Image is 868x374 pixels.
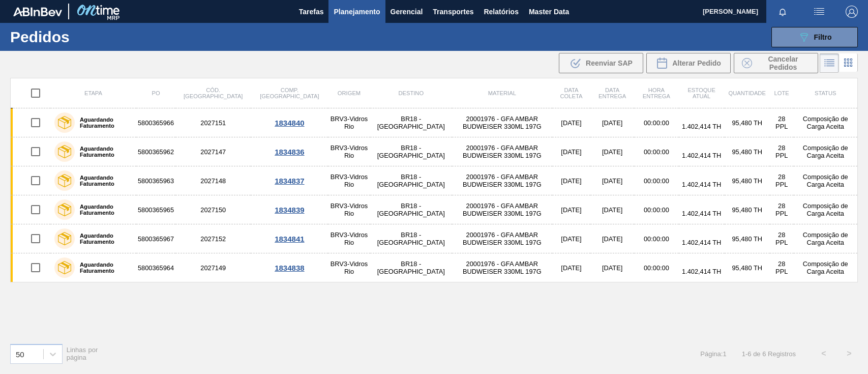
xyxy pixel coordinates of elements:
[136,224,175,253] td: 5800365967
[398,90,424,96] span: Destino
[586,59,633,67] span: Reenviar SAP
[590,195,634,224] td: [DATE]
[11,253,858,282] a: Aguardando Faturamento58003659642027149BRV3-Vidros RioBR18 - [GEOGRAPHIC_DATA]20001976 - GFA AMBA...
[646,53,731,73] button: Alterar Pedido
[529,6,569,18] span: Master Data
[328,166,370,195] td: BRV3-Vidros Rio
[794,253,858,282] td: Composição de Carga Aceita
[184,87,243,99] span: Cód. [GEOGRAPHIC_DATA]
[370,195,452,224] td: BR18 - [GEOGRAPHIC_DATA]
[136,137,175,166] td: 5800365962
[590,166,634,195] td: [DATE]
[682,239,721,246] span: 1.402,414 TH
[771,27,858,47] button: Filtro
[452,108,552,137] td: 20001976 - GFA AMBAR BUDWEISER 330ML 197G
[794,137,858,166] td: Composição de Carga Aceita
[634,108,679,137] td: 00:00:00
[794,224,858,253] td: Composição de Carga Aceita
[552,137,591,166] td: [DATE]
[766,5,799,19] button: Notificações
[634,195,679,224] td: 00:00:00
[552,253,591,282] td: [DATE]
[252,177,326,185] div: 1834837
[260,87,319,99] span: Comp. [GEOGRAPHIC_DATA]
[794,166,858,195] td: Composição de Carga Aceita
[598,87,626,99] span: Data entrega
[643,87,670,99] span: Hora Entrega
[725,137,770,166] td: 95,480 TH
[370,108,452,137] td: BR18 - [GEOGRAPHIC_DATA]
[774,90,789,96] span: Lote
[452,137,552,166] td: 20001976 - GFA AMBAR BUDWEISER 330ML 197G
[370,253,452,282] td: BR18 - [GEOGRAPHIC_DATA]
[328,195,370,224] td: BRV3-Vidros Rio
[488,90,516,96] span: Material
[811,341,836,366] button: <
[729,90,766,96] span: Quantidade
[590,224,634,253] td: [DATE]
[756,55,810,71] span: Cancelar Pedidos
[16,350,24,358] div: 50
[682,123,721,130] span: 1.402,414 TH
[590,253,634,282] td: [DATE]
[175,224,251,253] td: 2027152
[328,108,370,137] td: BRV3-Vidros Rio
[770,224,794,253] td: 28 PPL
[175,166,251,195] td: 2027148
[75,262,132,274] label: Aguardando Faturamento
[252,235,326,243] div: 1834841
[75,146,132,158] label: Aguardando Faturamento
[552,224,591,253] td: [DATE]
[742,350,796,358] span: 1 - 6 de 6 Registros
[136,108,175,137] td: 5800365966
[175,108,251,137] td: 2027151
[11,166,858,195] a: Aguardando Faturamento58003659632027148BRV3-Vidros RioBR18 - [GEOGRAPHIC_DATA]20001976 - GFA AMBA...
[328,253,370,282] td: BRV3-Vidros Rio
[770,253,794,282] td: 28 PPL
[836,341,862,366] button: >
[682,181,721,188] span: 1.402,414 TH
[252,148,326,156] div: 1834836
[634,253,679,282] td: 00:00:00
[370,137,452,166] td: BR18 - [GEOGRAPHIC_DATA]
[552,195,591,224] td: [DATE]
[634,224,679,253] td: 00:00:00
[813,6,825,18] img: userActions
[334,6,380,18] span: Planejamento
[484,6,518,18] span: Relatórios
[682,152,721,159] span: 1.402,414 TH
[634,137,679,166] td: 00:00:00
[452,195,552,224] td: 20001976 - GFA AMBAR BUDWEISER 330ML 197G
[328,137,370,166] td: BRV3-Vidros Rio
[770,108,794,137] td: 28 PPL
[67,346,98,361] span: Linhas por página
[136,166,175,195] td: 5800365963
[11,224,858,253] a: Aguardando Faturamento58003659672027152BRV3-Vidros RioBR18 - [GEOGRAPHIC_DATA]20001976 - GFA AMBA...
[794,108,858,137] td: Composição de Carga Aceita
[252,264,326,272] div: 1834838
[370,166,452,195] td: BR18 - [GEOGRAPHIC_DATA]
[552,108,591,137] td: [DATE]
[370,224,452,253] td: BR18 - [GEOGRAPHIC_DATA]
[452,224,552,253] td: 20001976 - GFA AMBAR BUDWEISER 330ML 197G
[846,6,858,18] img: Logout
[136,195,175,224] td: 5800365965
[815,90,836,96] span: Status
[391,6,423,18] span: Gerencial
[700,350,726,358] span: Página : 1
[75,117,132,129] label: Aguardando Faturamento
[770,166,794,195] td: 28 PPL
[814,33,832,41] span: Filtro
[820,53,839,73] div: Visão em Lista
[84,90,102,96] span: Etapa
[328,224,370,253] td: BRV3-Vidros Rio
[433,6,473,18] span: Transportes
[682,268,721,275] span: 1.402,414 TH
[590,108,634,137] td: [DATE]
[175,137,251,166] td: 2027147
[13,7,62,16] img: TNhmsLtSVTkK8tSr43FrP2fwEKptu5GPRR3wAAAABJRU5ErkJggg==
[152,90,160,96] span: PO
[299,6,324,18] span: Tarefas
[252,119,326,127] div: 1834840
[590,137,634,166] td: [DATE]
